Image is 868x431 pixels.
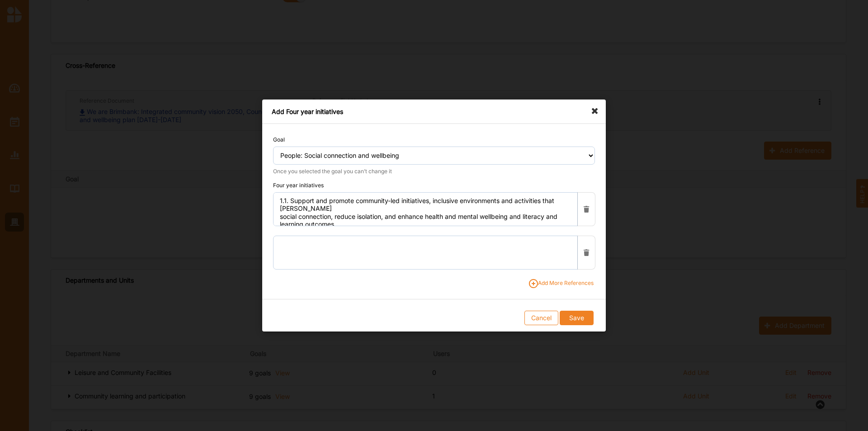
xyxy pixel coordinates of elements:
p: Once you selected the goal you can’t change it [273,168,595,175]
label: Four year initiatives [273,182,324,189]
button: Cancel [524,311,558,325]
button: plusAdd More References [529,279,594,288]
div: Add Four year initiatives [262,99,606,124]
label: Goal [273,136,285,143]
span: Add More References [529,279,594,288]
button: Save [560,311,593,325]
textarea: 1.1. Support and promote community-led initiatives, inclusive environments and activities that [P... [273,192,578,226]
img: plus [529,279,538,288]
